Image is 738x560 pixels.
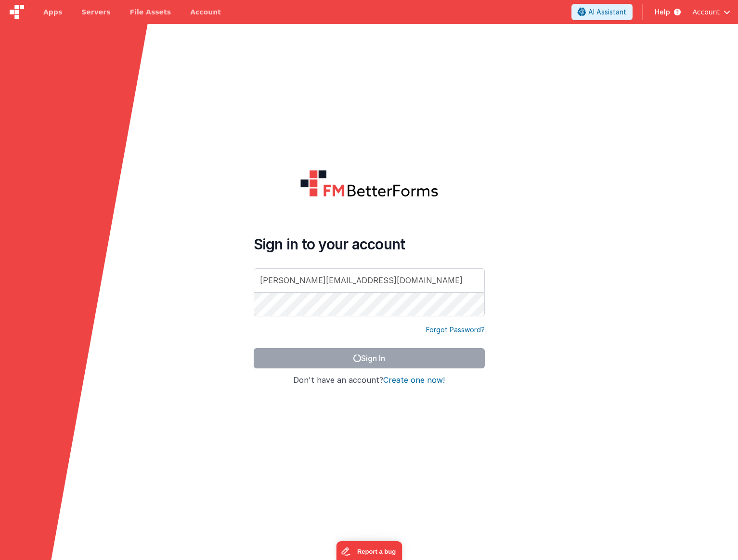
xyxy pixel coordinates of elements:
a: Forgot Password? [426,325,485,335]
span: Account [692,7,720,17]
input: Email Address [254,268,485,292]
button: Create one now! [383,376,445,385]
span: Apps [43,7,62,17]
span: File Assets [130,7,171,17]
span: Help [655,7,670,17]
button: AI Assistant [571,4,633,20]
span: Servers [81,7,110,17]
h4: Sign in to your account [254,235,485,253]
h4: Don't have an account? [254,376,485,385]
button: Sign In [254,348,485,368]
span: AI Assistant [588,7,626,17]
button: Account [692,7,730,17]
